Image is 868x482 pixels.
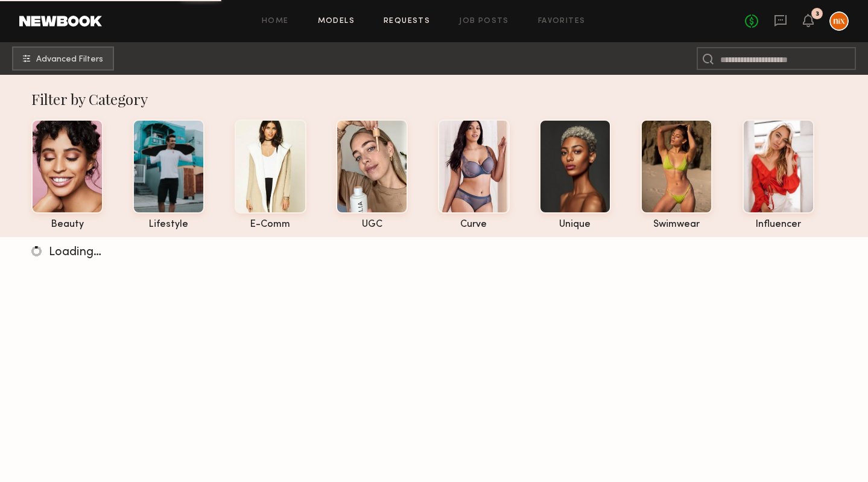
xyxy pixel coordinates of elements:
[641,220,712,230] div: swimwear
[36,55,103,64] span: Advanced Filters
[438,220,510,230] div: curve
[336,220,408,230] div: UGC
[384,17,430,25] a: Requests
[235,220,306,230] div: e-comm
[318,17,355,25] a: Models
[12,46,114,71] button: Advanced Filters
[743,220,814,230] div: influencer
[538,17,586,25] a: Favorites
[539,220,611,230] div: unique
[31,220,103,230] div: beauty
[816,11,819,17] div: 3
[49,247,101,258] span: Loading…
[31,89,849,109] div: Filter by Category
[133,220,204,230] div: lifestyle
[262,17,289,25] a: Home
[459,17,509,25] a: Job Posts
